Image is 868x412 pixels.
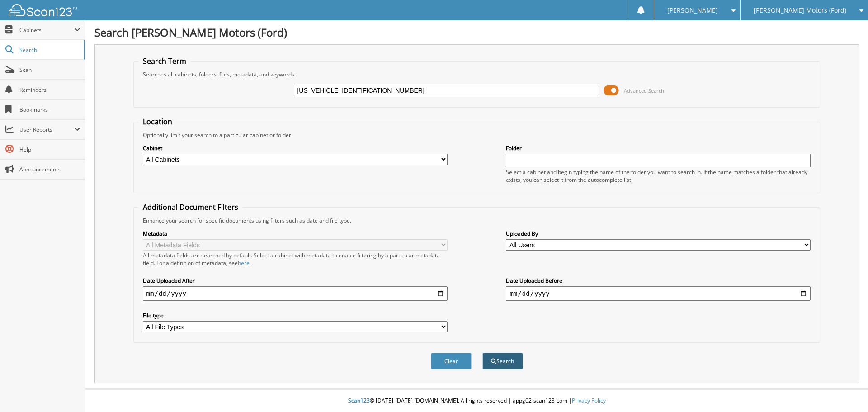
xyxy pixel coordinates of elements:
input: start [143,286,448,301]
span: Scan [19,66,80,74]
span: [PERSON_NAME] Motors (Ford) [754,8,846,13]
span: [PERSON_NAME] [667,8,718,13]
label: Date Uploaded Before [506,277,811,284]
label: Cabinet [143,144,448,152]
input: end [506,286,811,301]
legend: Search Term [138,56,191,66]
div: All metadata fields are searched by default. Select a cabinet with metadata to enable filtering b... [143,251,448,267]
label: Metadata [143,230,448,237]
legend: Additional Document Filters [138,202,243,212]
span: Advanced Search [624,87,664,94]
div: Optionally limit your search to a particular cabinet or folder [138,131,816,139]
label: Folder [506,144,811,152]
div: Searches all cabinets, folders, files, metadata, and keywords [138,71,816,78]
span: Reminders [19,86,80,94]
h1: Search [PERSON_NAME] Motors (Ford) [94,25,859,40]
iframe: Chat Widget [823,369,868,412]
span: Scan123 [348,397,370,404]
div: Enhance your search for specific documents using filters such as date and file type. [138,217,816,224]
span: Help [19,146,80,153]
a: Privacy Policy [572,397,606,404]
div: © [DATE]-[DATE] [DOMAIN_NAME]. All rights reserved | appg02-scan123-com | [85,390,868,412]
legend: Location [138,117,177,127]
img: scan123-logo-white.svg [9,4,77,16]
span: Search [19,46,79,54]
div: Select a cabinet and begin typing the name of the folder you want to search in. If the name match... [506,168,811,184]
label: Uploaded By [506,230,811,237]
span: Cabinets [19,26,74,34]
span: Announcements [19,166,80,173]
span: User Reports [19,126,74,133]
a: here [238,259,250,267]
button: Clear [431,353,472,369]
button: Search [482,353,523,369]
label: File type [143,312,448,319]
span: Bookmarks [19,106,80,114]
label: Date Uploaded After [143,277,448,284]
